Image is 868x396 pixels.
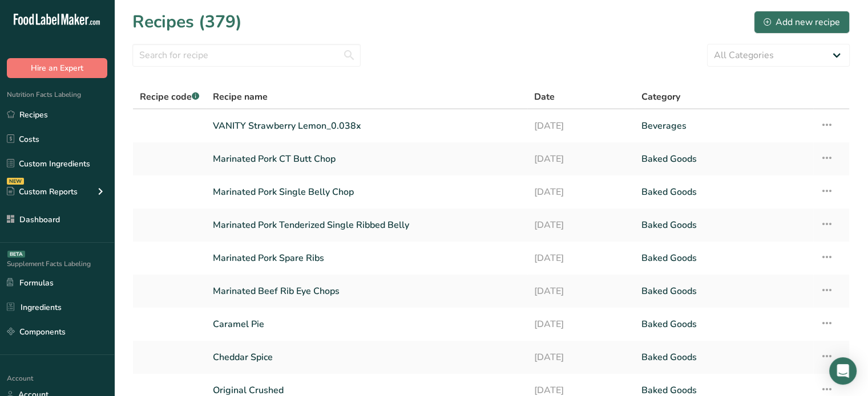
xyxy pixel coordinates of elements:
[7,178,24,185] div: NEW
[764,15,840,29] div: Add new recipe
[534,312,628,336] a: [DATE]
[641,213,806,237] a: Baked Goods
[534,114,628,138] a: [DATE]
[641,90,680,104] span: Category
[213,213,520,237] a: Marinated Pork Tenderized Single Ribbed Belly
[213,279,520,303] a: Marinated Beef Rib Eye Chops
[641,312,806,336] a: Baked Goods
[213,90,268,104] span: Recipe name
[641,279,806,303] a: Baked Goods
[641,345,806,369] a: Baked Goods
[213,180,520,204] a: Marinated Pork Single Belly Chop
[641,180,806,204] a: Baked Goods
[641,114,806,138] a: Beverages
[213,114,520,138] a: VANITY Strawberry Lemon_0.038x
[641,147,806,171] a: Baked Goods
[7,186,78,198] div: Custom Reports
[534,180,628,204] a: [DATE]
[534,246,628,270] a: [DATE]
[132,44,361,67] input: Search for recipe
[534,213,628,237] a: [DATE]
[213,147,520,171] a: Marinated Pork CT Butt Chop
[534,279,628,303] a: [DATE]
[213,246,520,270] a: Marinated Pork Spare Ribs
[829,357,857,385] div: Open Intercom Messenger
[641,246,806,270] a: Baked Goods
[140,91,199,103] span: Recipe code
[534,90,555,104] span: Date
[534,147,628,171] a: [DATE]
[132,9,242,35] h1: Recipes (379)
[754,11,850,34] button: Add new recipe
[534,345,628,369] a: [DATE]
[213,312,520,336] a: Caramel Pie
[7,58,107,78] button: Hire an Expert
[7,251,25,258] div: BETA
[213,345,520,369] a: Cheddar Spice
